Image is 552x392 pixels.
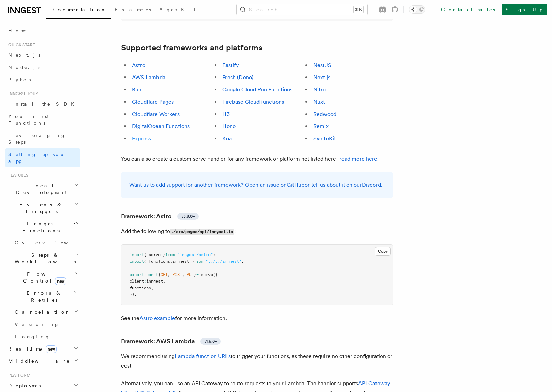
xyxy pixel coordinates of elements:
[12,252,76,265] span: Steps & Workflows
[313,123,329,130] a: Remix
[222,86,292,93] a: Google Cloud Run Functions
[111,2,155,18] a: Examples
[196,272,199,277] span: =
[339,156,377,162] a: read more here
[161,272,168,277] span: GET
[5,218,80,237] button: Inngest Functions
[55,277,66,285] span: new
[130,286,151,290] span: functions
[5,379,80,392] button: Deployment
[313,74,330,81] a: Next.js
[182,272,184,277] span: ,
[222,62,239,68] a: Fastify
[12,330,80,343] a: Logging
[15,240,85,245] span: Overview
[172,272,182,277] span: POST
[46,345,57,353] span: new
[5,49,80,61] a: Next.js
[50,7,106,12] span: Documentation
[12,268,80,287] button: Flow Controlnew
[129,180,385,190] p: Want us to add support for another framework? Open an issue on or tell us about it on our .
[222,111,230,117] a: H3
[15,334,50,339] span: Logging
[213,252,215,257] span: ;
[5,180,80,199] button: Local Development
[241,259,244,264] span: ;
[437,4,499,15] a: Contact sales
[144,259,170,264] span: { functions
[12,271,75,284] span: Flow Control
[5,199,80,218] button: Events & Triggers
[130,292,137,297] span: });
[168,272,170,277] span: ,
[354,6,363,13] kbd: ⌘K
[130,259,144,264] span: import
[132,86,141,93] a: Bun
[5,98,80,110] a: Install the SDK
[313,99,325,105] a: Nuxt
[155,2,199,18] a: AgentKit
[121,43,262,52] a: Supported frameworks and platforms
[177,252,213,257] span: "inngest/astro"
[362,182,381,188] a: Discord
[132,135,151,142] a: Express
[12,318,80,330] a: Versioning
[181,214,195,219] span: v3.8.0+
[194,259,203,264] span: from
[187,272,194,277] span: PUT
[130,279,144,284] span: client
[121,337,221,346] a: Framework: AWS Lambdav1.5.0+
[222,99,284,105] a: Firebase Cloud functions
[5,343,80,355] button: Realtimenew
[287,182,305,188] a: GitHub
[502,4,547,15] a: Sign Up
[46,2,111,19] a: Documentation
[170,259,172,264] span: ,
[375,247,391,256] button: Copy
[130,272,144,277] span: export
[213,272,218,277] span: ({
[313,86,326,93] a: Nitro
[144,252,165,257] span: { serve }
[121,352,393,371] p: We recommend using to trigger your functions, as these require no other configuration or cost.
[132,62,145,68] a: Astro
[146,279,163,284] span: inngest
[8,114,49,126] span: Your first Functions
[5,373,31,378] span: Platform
[8,101,79,107] span: Install the SDK
[121,226,393,236] p: Add the following to :
[194,272,196,277] span: }
[5,110,80,129] a: Your first Functions
[132,111,180,117] a: Cloudflare Workers
[158,272,161,277] span: {
[8,27,27,34] span: Home
[130,252,144,257] span: import
[8,52,40,58] span: Next.js
[201,272,213,277] span: serve
[5,42,35,48] span: Quick start
[5,182,74,196] span: Local Development
[5,173,28,178] span: Features
[8,65,40,70] span: Node.js
[121,154,393,164] p: You can also create a custom serve handler for any framework or platform not listed here - .
[5,345,57,352] span: Realtime
[222,74,253,81] a: Fresh (Deno)
[5,129,80,148] a: Leveraging Steps
[313,135,336,142] a: SvelteKit
[313,62,331,68] a: NestJS
[132,99,174,105] a: Cloudflare Pages
[15,322,60,327] span: Versioning
[121,313,393,323] p: See the for more information.
[237,4,367,15] button: Search...⌘K
[12,249,80,268] button: Steps & Workflows
[5,237,80,343] div: Inngest Functions
[5,24,80,37] a: Home
[151,286,153,290] span: ,
[5,61,80,73] a: Node.js
[8,133,66,145] span: Leveraging Steps
[8,152,67,164] span: Setting up your app
[12,309,71,316] span: Cancellation
[115,7,151,12] span: Examples
[163,279,165,284] span: ,
[121,211,199,221] a: Framework: Astrov3.8.0+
